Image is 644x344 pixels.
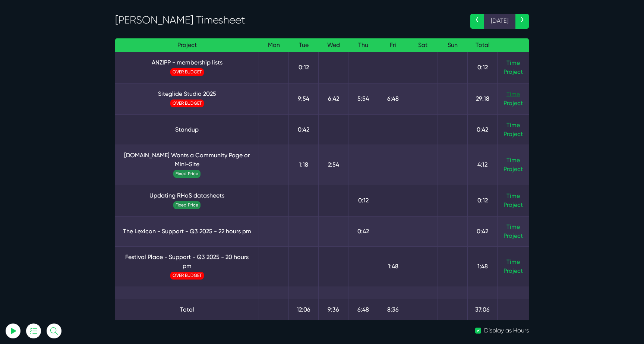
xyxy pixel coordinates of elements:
a: Project [503,165,523,174]
a: Updating RHoS datasheets [121,191,253,200]
td: 0:12 [348,185,378,216]
td: 0:12 [468,52,498,83]
td: 5:54 [348,83,378,114]
td: 8:36 [378,299,408,320]
td: 0:12 [468,185,498,216]
label: Display as Hours [484,326,529,335]
a: › [515,14,529,29]
a: Siteglide Studio 2025 [121,89,253,98]
td: 37:06 [468,299,498,320]
a: Standup [121,125,253,134]
td: 0:42 [468,216,498,246]
td: 12:06 [289,299,319,320]
a: Project [503,130,523,139]
td: 9:54 [289,83,319,114]
td: 1:48 [468,246,498,287]
h3: [PERSON_NAME] Timesheet [115,14,459,26]
td: 6:48 [348,299,378,320]
span: Fixed Price [173,201,201,209]
a: Festival Place - Support - Q3 2025 - 20 hours pm [121,253,253,271]
td: 0:12 [289,52,319,83]
a: ANZIPP - membership lists [121,58,253,67]
th: Thu [348,38,378,52]
td: Total [115,299,259,320]
td: 0:42 [468,114,498,145]
th: Wed [319,38,348,52]
button: Log In [24,132,106,147]
th: Mon [259,38,289,52]
a: ‹ [470,14,484,29]
td: 1:48 [378,246,408,287]
a: Time [506,157,520,164]
a: Time [506,121,520,129]
a: Time [506,258,520,265]
a: Project [503,231,523,240]
a: Project [503,201,523,209]
th: Tue [289,38,319,52]
span: OVER BUDGET [170,100,204,107]
td: 9:36 [319,299,348,320]
td: 4:12 [468,145,498,185]
td: 6:48 [378,83,408,114]
a: [DOMAIN_NAME] Wants a Community Page or Mini-Site [121,151,253,169]
span: Fixed Price [173,170,201,178]
a: Time [506,91,520,98]
td: 6:42 [319,83,348,114]
a: Project [503,67,523,76]
a: Time [506,59,520,66]
a: Time [506,192,520,199]
th: Total [468,38,498,52]
th: Sat [408,38,438,52]
a: The Lexicon - Support - Q3 2025 - 22 hours pm [121,227,253,236]
td: 1:18 [289,145,319,185]
th: Project [115,38,259,52]
a: Time [506,223,520,230]
th: Sun [438,38,468,52]
td: 29:18 [468,83,498,114]
input: Email [24,88,106,104]
td: 0:42 [289,114,319,145]
span: [DATE] [484,14,515,29]
a: Project [503,266,523,275]
a: Project [503,99,523,108]
td: 2:54 [319,145,348,185]
span: OVER BUDGET [170,272,204,280]
span: OVER BUDGET [170,68,204,76]
th: Fri [378,38,408,52]
td: 0:42 [348,216,378,246]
